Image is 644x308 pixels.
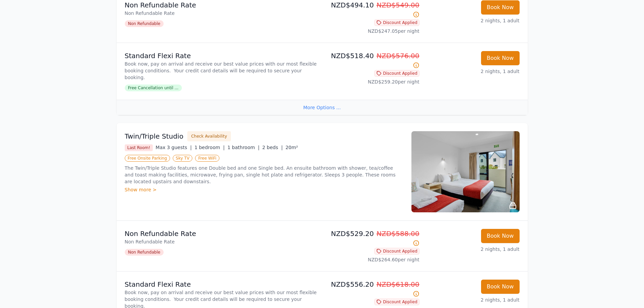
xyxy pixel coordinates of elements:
span: Non Refundable [125,20,164,27]
p: Book now, pay on arrival and receive our best value prices with our most flexible booking conditi... [125,61,319,81]
span: Max 3 guests | [156,145,192,150]
h3: Twin/Triple Studio [125,132,184,141]
span: Last Room! [125,144,153,151]
button: Book Now [481,0,520,15]
div: More Options ... [117,100,528,115]
p: 2 nights, 1 adult [425,68,520,75]
span: NZD$576.00 [377,52,420,60]
span: 2 beds | [262,145,283,150]
p: NZD$259.20 per night [325,78,420,85]
button: Book Now [481,229,520,243]
p: NZD$494.10 [325,0,420,19]
p: NZD$247.05 per night [325,28,420,34]
span: 1 bathroom | [228,145,260,150]
p: NZD$264.60 per night [325,256,420,263]
span: Sky TV [173,155,193,162]
p: 2 nights, 1 adult [425,17,520,24]
p: 2 nights, 1 adult [425,297,520,303]
p: NZD$518.40 [325,51,420,70]
span: Discount Applied [374,70,420,77]
span: NZD$588.00 [377,230,420,238]
span: Free Onsite Parking [125,155,170,162]
p: Non Refundable Rate [125,10,319,17]
span: Discount Applied [374,19,420,26]
p: NZD$556.20 [325,280,420,299]
span: NZD$618.00 [377,280,420,288]
span: Non Refundable [125,249,164,256]
p: 2 nights, 1 adult [425,246,520,253]
p: Non Refundable Rate [125,238,319,245]
button: Book Now [481,51,520,65]
p: Standard Flexi Rate [125,280,319,289]
span: Free Cancellation until ... [125,85,182,91]
span: 20m² [285,145,298,150]
button: Check Availability [187,131,231,141]
div: Show more > [125,186,403,193]
p: Non Refundable Rate [125,0,319,10]
span: Discount Applied [374,299,420,305]
span: 1 bedroom | [194,145,225,150]
p: The Twin/Triple Studio features one Double bed and one Single bed. An ensuite bathroom with showe... [125,165,403,185]
button: Book Now [481,280,520,294]
p: NZD$529.20 [325,229,420,248]
p: Standard Flexi Rate [125,51,319,61]
span: Discount Applied [374,248,420,255]
p: Non Refundable Rate [125,229,319,238]
span: Free WiFi [195,155,219,162]
span: NZD$549.00 [377,1,420,9]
